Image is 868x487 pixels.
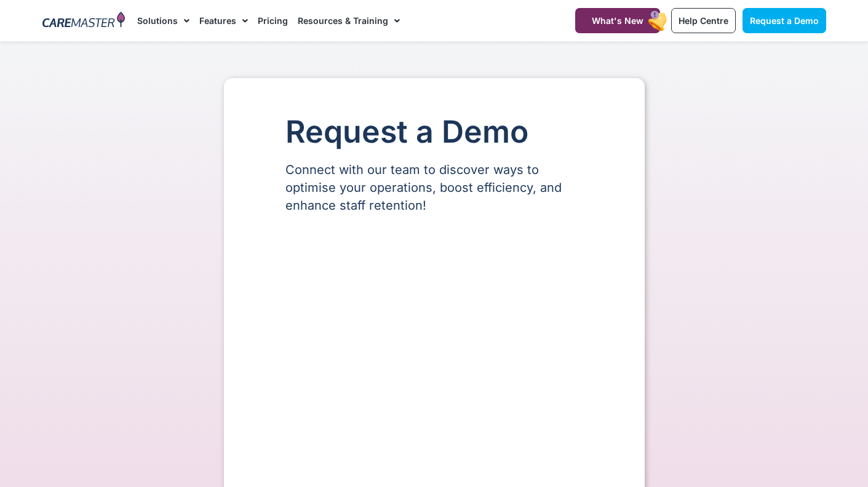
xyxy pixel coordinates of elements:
img: CareMaster Logo [42,12,125,30]
span: What's New [592,15,643,26]
a: What's New [575,8,660,33]
a: Help Centre [671,8,736,33]
h1: Request a Demo [285,115,583,149]
span: Request a Demo [750,15,819,26]
p: Connect with our team to discover ways to optimise your operations, boost efficiency, and enhance... [285,161,583,215]
span: Help Centre [679,15,728,26]
a: Request a Demo [743,8,826,33]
